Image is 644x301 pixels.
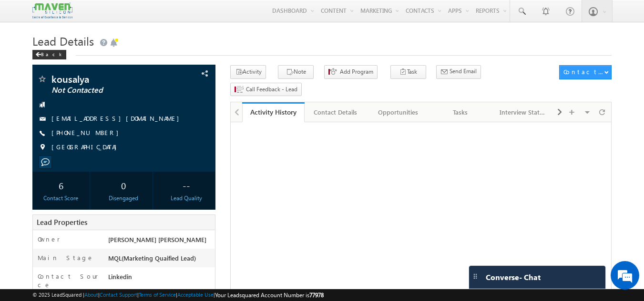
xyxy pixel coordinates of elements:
button: Note [278,65,314,79]
img: Custom Logo [32,2,72,19]
span: Lead Details [32,33,94,49]
button: Call Feedback - Lead [230,83,302,97]
button: Task [390,65,426,79]
div: Contact Score [35,194,88,203]
a: [EMAIL_ADDRESS][DOMAIN_NAME] [51,114,184,122]
a: Activity History [242,102,305,122]
span: kousalya [51,74,164,84]
span: Not Contacted [51,86,164,95]
div: Back [32,50,66,59]
a: Contact Details [305,102,367,122]
span: [PERSON_NAME] [PERSON_NAME] [108,235,206,243]
a: Back [32,49,71,58]
span: Converse - Chat [486,273,541,282]
span: Lead Properties [37,217,87,227]
div: Contact Actions [563,68,604,76]
span: Add Program [340,68,373,76]
a: Contact Support [100,291,137,298]
div: MQL(Marketing Quaified Lead) [106,253,215,267]
div: -- [160,176,213,194]
div: 0 [97,176,150,194]
div: Activity History [249,107,297,117]
a: Tasks [429,102,492,122]
div: Contact Details [312,107,358,118]
span: © 2025 LeadSquared | | | | | [32,291,324,300]
a: About [84,291,98,298]
button: Add Program [324,65,378,79]
div: Lead Quality [160,194,213,203]
label: Contact Source [38,272,99,289]
label: Owner [38,235,60,243]
div: Disengaged [97,194,150,203]
div: Interview Status [500,107,546,118]
span: Your Leadsquared Account Number is [215,291,324,299]
span: Send Email [450,67,477,76]
span: 77978 [309,291,324,299]
button: Contact Actions [559,65,612,79]
button: Send Email [436,65,481,79]
a: Opportunities [367,102,429,122]
a: Terms of Service [139,291,176,298]
div: Tasks [437,107,483,118]
button: Activity [230,65,266,79]
a: Interview Status [492,102,554,122]
div: Linkedin [106,272,215,285]
div: 6 [35,176,88,194]
span: [PHONE_NUMBER] [51,128,123,138]
div: Opportunities [375,107,421,118]
label: Main Stage [38,253,94,262]
img: carter-drag [471,272,479,280]
span: [GEOGRAPHIC_DATA] [51,143,122,152]
a: Acceptable Use [177,291,214,298]
span: Call Feedback - Lead [246,85,297,94]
